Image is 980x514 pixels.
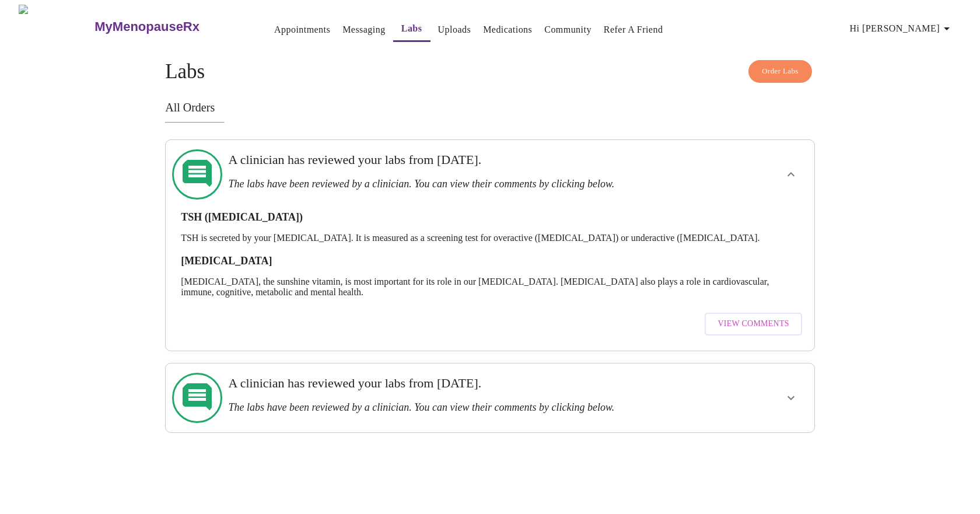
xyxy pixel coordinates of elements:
p: [MEDICAL_DATA], the sunshine vitamin, is most important for its role in our [MEDICAL_DATA]. [MEDI... [181,277,799,298]
button: Hi [PERSON_NAME] [845,17,958,40]
h3: MyMenopauseRx [94,19,199,34]
button: Appointments [269,18,335,41]
button: Medications [478,18,537,41]
h3: All Orders [165,101,815,114]
a: Medications [483,22,532,38]
a: Labs [401,20,422,37]
button: Labs [393,17,430,42]
h3: [MEDICAL_DATA] [181,255,799,267]
button: Uploads [433,18,476,41]
h3: The labs have been reviewed by a clinician. You can view their comments by clicking below. [228,178,689,190]
a: Uploads [438,22,471,38]
h3: TSH ([MEDICAL_DATA]) [181,211,799,223]
button: show more [777,160,805,188]
span: Hi [PERSON_NAME] [850,20,954,37]
h3: A clinician has reviewed your labs from [DATE]. [228,152,689,167]
h4: Labs [165,60,815,83]
span: View Comments [717,317,789,331]
img: MyMenopauseRx Logo [19,5,93,48]
button: View Comments [705,313,801,335]
button: Order Labs [748,60,812,83]
button: Community [540,18,596,41]
a: Appointments [274,22,330,38]
a: Refer a Friend [604,22,663,38]
p: TSH is secreted by your [MEDICAL_DATA]. It is measured as a screening test for overactive ([MEDIC... [181,233,799,243]
a: Community [544,22,591,38]
button: show more [777,384,805,412]
a: View Comments [702,307,804,341]
h3: A clinician has reviewed your labs from [DATE]. [228,376,689,391]
a: Messaging [342,22,385,38]
span: Order Labs [762,65,799,78]
h3: The labs have been reviewed by a clinician. You can view their comments by clicking below. [228,401,689,414]
button: Refer a Friend [599,18,668,41]
button: Messaging [338,18,390,41]
a: MyMenopauseRx [93,6,246,47]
